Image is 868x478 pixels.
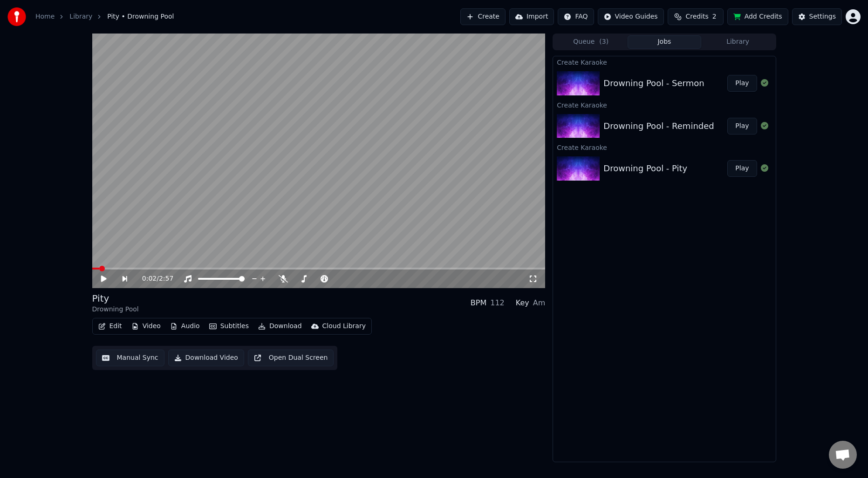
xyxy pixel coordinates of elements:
[248,350,334,366] button: Open Dual Screen
[142,274,157,283] span: 0:02
[701,35,775,49] button: Library
[727,8,788,25] button: Add Credits
[516,297,529,309] div: Key
[553,99,775,110] div: Create Karaoke
[69,12,92,21] a: Library
[553,56,775,67] div: Create Karaoke
[792,8,842,25] button: Settings
[205,320,253,333] button: Subtitles
[554,35,628,49] button: Queue
[533,297,546,309] div: Am
[35,12,55,21] a: Home
[254,320,306,333] button: Download
[142,274,164,283] div: /
[668,8,724,25] button: Credits2
[95,320,126,333] button: Edit
[809,12,836,21] div: Settings
[168,350,244,366] button: Download Video
[92,292,139,305] div: Pity
[727,118,757,135] button: Play
[685,12,708,21] span: Credits
[829,441,857,469] div: Open chat
[92,305,139,314] div: Drowning Pool
[7,7,26,26] img: youka
[35,12,174,21] nav: breadcrumb
[471,297,486,309] div: BPM
[96,350,164,366] button: Manual Sync
[322,322,366,331] div: Cloud Library
[509,8,554,25] button: Import
[603,77,704,90] div: Drowning Pool - Sermon
[128,320,164,333] button: Video
[727,160,757,177] button: Play
[558,8,594,25] button: FAQ
[603,162,687,175] div: Drowning Pool - Pity
[598,8,664,25] button: Video Guides
[166,320,204,333] button: Audio
[712,12,717,21] span: 2
[107,12,174,21] span: Pity • Drowning Pool
[599,37,608,47] span: ( 3 )
[628,35,701,49] button: Jobs
[460,8,506,25] button: Create
[159,274,173,283] span: 2:57
[727,75,757,92] button: Play
[603,120,714,133] div: Drowning Pool - Reminded
[553,141,775,153] div: Create Karaoke
[490,297,505,309] div: 112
